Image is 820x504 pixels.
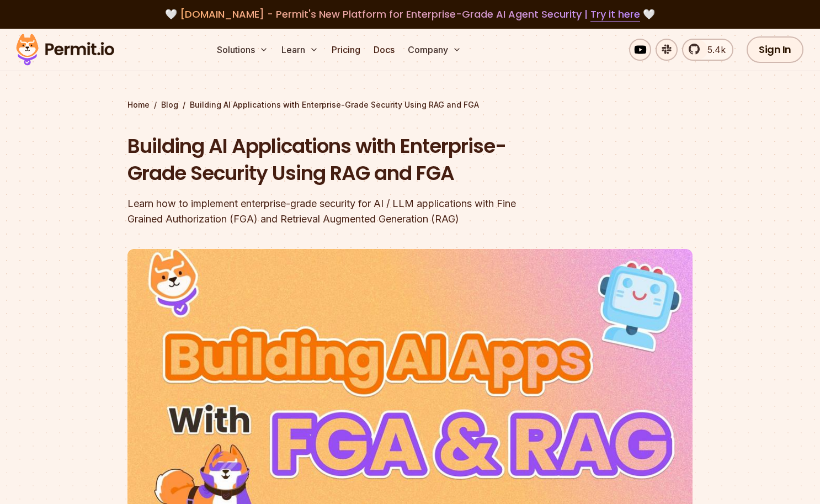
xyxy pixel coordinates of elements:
[127,99,150,110] a: Home
[161,99,178,110] a: Blog
[747,36,803,63] a: Sign In
[327,39,365,61] a: Pricing
[180,7,640,21] span: [DOMAIN_NAME] - Permit's New Platform for Enterprise-Grade AI Agent Security |
[127,196,551,227] div: Learn how to implement enterprise-grade security for AI / LLM applications with Fine Grained Auth...
[701,43,726,56] span: 5.4k
[11,31,119,68] img: Permit logo
[277,39,323,61] button: Learn
[403,39,466,61] button: Company
[127,99,693,110] div: / /
[212,39,273,61] button: Solutions
[590,7,640,22] a: Try it here
[127,132,551,187] h1: Building AI Applications with Enterprise-Grade Security Using RAG and FGA
[26,7,794,22] div: 🤍 🤍
[369,39,399,61] a: Docs
[682,39,733,61] a: 5.4k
